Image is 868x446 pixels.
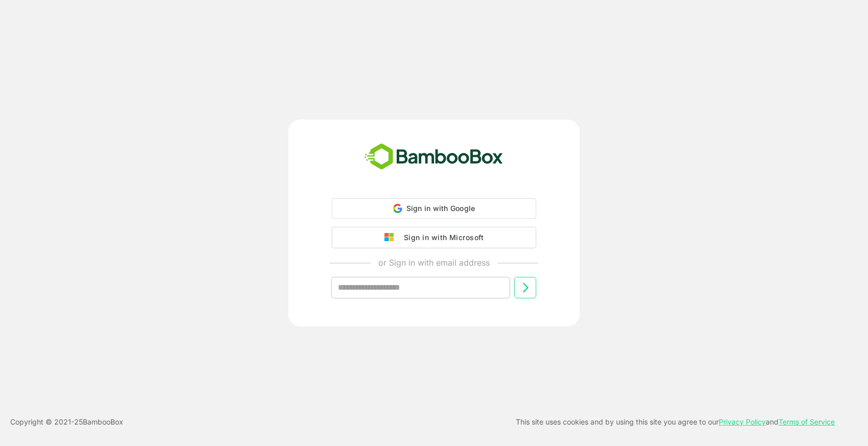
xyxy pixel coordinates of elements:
p: or Sign in with email address [378,256,490,269]
div: Sign in with Google [332,198,536,219]
a: Terms of Service [779,417,835,426]
span: Sign in with Google [406,204,475,213]
img: google [384,233,399,242]
p: Copyright © 2021- 25 BambooBox [10,416,123,428]
button: Sign in with Microsoft [332,227,536,248]
div: Sign in with Microsoft [399,231,484,244]
img: bamboobox [359,140,509,174]
a: Privacy Policy [719,417,766,426]
p: This site uses cookies and by using this site you agree to our and [516,416,835,428]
